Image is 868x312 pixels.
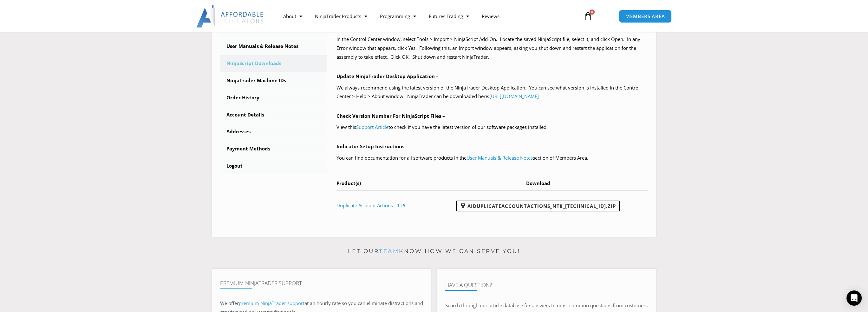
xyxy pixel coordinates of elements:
[590,10,595,15] span: 0
[526,180,550,186] span: Download
[220,280,423,286] h4: Premium NinjaTrader Support
[220,141,327,157] a: Payment Methods
[220,21,327,174] nav: Account pages
[336,143,408,149] b: Indicator Setup Instructions –
[336,154,648,163] p: You can find documentation for all software products in the section of Members Area.
[336,113,445,119] b: Check Version Number For NinjaScript Files –
[336,73,439,79] b: Update NinjaTrader Desktop Application –
[220,158,327,174] a: Logout
[220,90,327,106] a: Order History
[220,38,327,55] a: User Manuals & Release Notes
[619,10,672,23] a: MEMBERS AREA
[220,55,327,72] a: NinjaScript Downloads
[456,201,620,211] a: AIDuplicateAccountActions_NT8_[TECHNICAL_ID].zip
[212,246,656,256] p: Let our know how we can serve you!
[220,72,327,89] a: NinjaTrader Machine IDs
[445,282,648,288] h4: Have A Question?
[356,124,388,130] a: Support Article
[220,123,327,140] a: Addresses
[336,83,648,101] p: We always recommend using the latest version of the NinjaTrader Desktop Application. You can see ...
[336,123,648,132] p: View this to check if you have the latest version of our software packages installed.
[467,155,533,161] a: User Manuals & Release Notes
[196,5,264,28] img: LogoAI | Affordable Indicators – NinjaTrader
[379,248,399,254] a: team
[336,202,407,209] a: Duplicate Account Actions - 1 PC
[625,14,665,19] span: MEMBERS AREA
[373,9,422,23] a: Programming
[422,9,475,23] a: Futures Trading
[574,7,602,25] a: 0
[220,107,327,123] a: Account Details
[489,93,539,99] a: [URL][DOMAIN_NAME]
[220,300,239,306] span: We offer
[846,290,862,306] div: Open Intercom Messenger
[308,9,373,23] a: NinjaTrader Products
[336,180,361,186] span: Product(s)
[239,300,304,306] a: premium NinjaTrader support
[277,9,576,23] nav: Menu
[336,35,648,62] p: In the Control Center window, select Tools > Import > NinjaScript Add-On. Locate the saved NinjaS...
[277,9,308,23] a: About
[475,9,506,23] a: Reviews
